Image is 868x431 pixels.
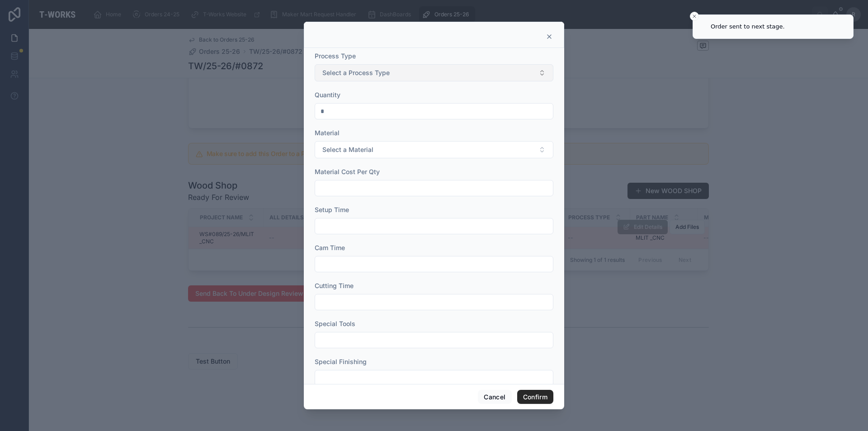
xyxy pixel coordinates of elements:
span: Select a Material [322,145,373,154]
button: Select Button [315,64,553,81]
div: Order sent to next stage. [711,22,785,31]
span: Process Type [315,52,356,60]
span: Material [315,129,340,137]
span: Special Tools [315,320,355,327]
button: Confirm [517,390,553,404]
span: Cutting Time [315,282,354,289]
button: Select Button [315,141,553,158]
button: Close toast [690,12,699,21]
span: Material Cost Per Qty [315,168,380,175]
span: Setup Time [315,206,349,213]
span: Quantity [315,91,340,99]
span: Select a Process Type [322,68,390,77]
button: Cancel [478,390,511,404]
span: Cam Time [315,244,345,251]
span: Special Finishing [315,358,367,365]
